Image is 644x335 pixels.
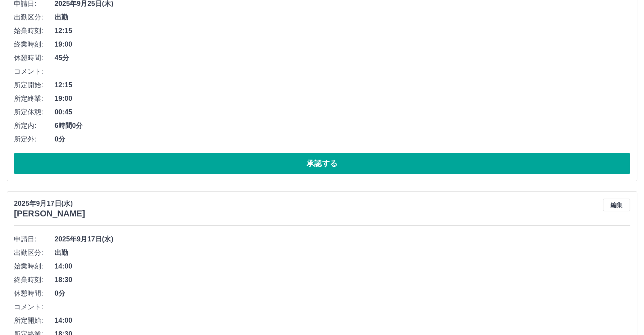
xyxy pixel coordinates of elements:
span: 18:30 [55,275,630,285]
span: 2025年9月17日(水) [55,234,630,244]
span: 所定内: [14,121,55,131]
span: 0分 [55,134,630,144]
span: コメント: [14,302,55,312]
span: 19:00 [55,94,630,104]
span: 休憩時間: [14,53,55,63]
span: 始業時刻: [14,261,55,271]
span: 45分 [55,53,630,63]
span: 6時間0分 [55,121,630,131]
span: 始業時刻: [14,26,55,36]
button: 承認する [14,153,630,174]
span: 終業時刻: [14,39,55,50]
span: 出勤 [55,248,630,258]
span: 0分 [55,288,630,299]
span: 申請日: [14,234,55,244]
span: 所定外: [14,134,55,144]
span: 所定休憩: [14,107,55,117]
span: 12:15 [55,80,630,90]
button: 編集 [603,199,630,211]
span: 12:15 [55,26,630,36]
p: 2025年9月17日(水) [14,199,85,209]
span: 出勤区分: [14,12,55,22]
span: コメント: [14,66,55,77]
span: 19:00 [55,39,630,50]
span: 00:45 [55,107,630,117]
span: 出勤 [55,12,630,22]
span: 終業時刻: [14,275,55,285]
span: 所定開始: [14,80,55,90]
span: 出勤区分: [14,248,55,258]
span: 14:00 [55,316,630,326]
span: 所定開始: [14,316,55,326]
span: 所定終業: [14,94,55,104]
span: 14:00 [55,261,630,271]
h3: [PERSON_NAME] [14,209,85,219]
span: 休憩時間: [14,288,55,299]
